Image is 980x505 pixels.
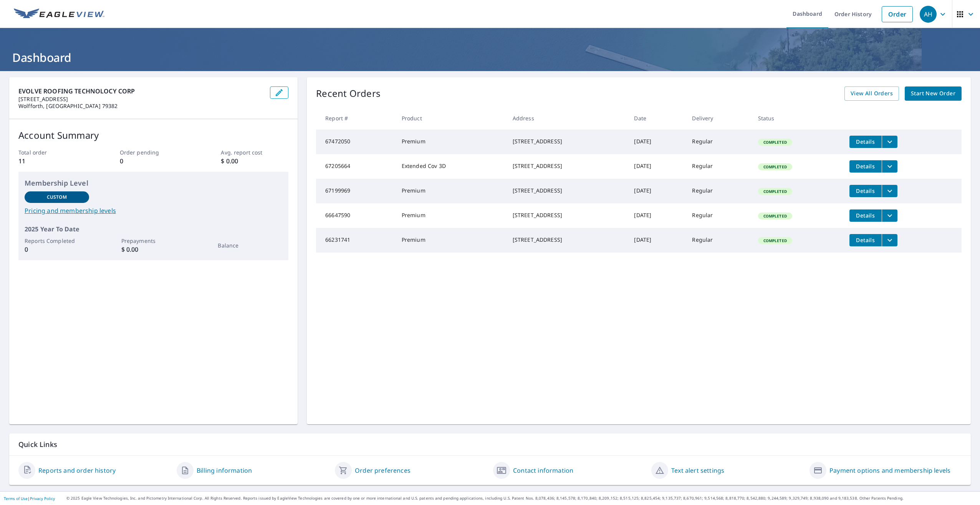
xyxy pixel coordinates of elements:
td: Regular [686,154,752,179]
div: [STREET_ADDRESS] [513,162,622,170]
td: [DATE] [628,130,686,154]
span: Completed [759,238,791,243]
span: Details [854,187,877,194]
a: View All Orders [844,86,899,101]
button: filesDropdownBtn-67199969 [882,185,897,197]
button: detailsBtn-67199969 [849,185,882,197]
p: $ 0.00 [221,156,288,166]
td: 66647590 [316,203,395,228]
button: detailsBtn-66231741 [849,234,882,246]
td: [DATE] [628,179,686,203]
p: 0 [120,156,187,166]
td: Regular [686,228,752,252]
a: Billing information [197,466,252,475]
a: Start New Order [905,86,962,101]
button: filesDropdownBtn-67205664 [882,160,897,173]
p: Recent Orders [316,86,381,101]
p: 11 [18,156,86,166]
h1: Dashboard [9,50,971,65]
p: Custom [47,194,67,201]
td: Extended Cov 3D [396,154,507,179]
th: Delivery [686,107,752,130]
span: Completed [759,164,791,169]
p: | [4,496,55,501]
p: [STREET_ADDRESS] [18,96,264,103]
span: Completed [759,140,791,145]
img: EV Logo [14,8,104,20]
td: Regular [686,130,752,154]
a: Contact information [513,466,573,475]
p: EVOLVE ROOFING TECHNOLOCY CORP [18,86,264,96]
p: Balance [218,241,282,249]
span: Details [854,138,877,145]
button: detailsBtn-67472050 [849,136,882,148]
a: Terms of Use [4,496,28,501]
td: 67199969 [316,179,395,203]
a: Payment options and membership levels [829,466,950,475]
td: [DATE] [628,228,686,252]
td: Premium [396,228,507,252]
a: Text alert settings [671,466,724,475]
span: Completed [759,213,791,219]
p: 2025 Year To Date [25,224,282,234]
td: 66231741 [316,228,395,252]
td: [DATE] [628,154,686,179]
span: Details [854,236,877,244]
p: Quick Links [18,440,962,449]
p: Account Summary [18,128,288,142]
div: [STREET_ADDRESS] [513,236,622,244]
div: [STREET_ADDRESS] [513,187,622,194]
td: Premium [396,203,507,228]
th: Status [752,107,843,130]
a: Pricing and membership levels [25,206,282,215]
p: Membership Level [25,178,282,188]
button: detailsBtn-67205664 [849,160,882,173]
p: Reports Completed [25,237,89,245]
th: Product [396,107,507,130]
p: $ 0.00 [121,245,186,254]
button: filesDropdownBtn-66231741 [882,234,897,246]
span: View All Orders [851,89,893,98]
th: Address [507,107,628,130]
div: [STREET_ADDRESS] [513,138,622,145]
span: Start New Order [911,89,955,98]
span: Details [854,163,877,170]
td: 67205664 [316,154,395,179]
span: Details [854,212,877,219]
th: Report # [316,107,395,130]
th: Date [628,107,686,130]
a: Privacy Policy [30,496,55,501]
p: 0 [25,245,89,254]
button: filesDropdownBtn-67472050 [882,136,897,148]
td: Premium [396,130,507,154]
button: detailsBtn-66647590 [849,209,882,222]
p: Order pending [120,148,187,156]
td: [DATE] [628,203,686,228]
a: Reports and order history [38,466,116,475]
div: [STREET_ADDRESS] [513,211,622,219]
p: Wolfforth, [GEOGRAPHIC_DATA] 79382 [18,103,264,110]
span: Completed [759,189,791,194]
div: AH [920,6,937,23]
td: Regular [686,203,752,228]
button: filesDropdownBtn-66647590 [882,209,897,222]
p: Total order [18,148,86,156]
td: Premium [396,179,507,203]
p: © 2025 Eagle View Technologies, Inc. and Pictometry International Corp. All Rights Reserved. Repo... [66,495,976,501]
p: Avg. report cost [221,148,288,156]
p: Prepayments [121,237,186,245]
td: Regular [686,179,752,203]
a: Order [882,6,913,22]
a: Order preferences [355,466,411,475]
td: 67472050 [316,130,395,154]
